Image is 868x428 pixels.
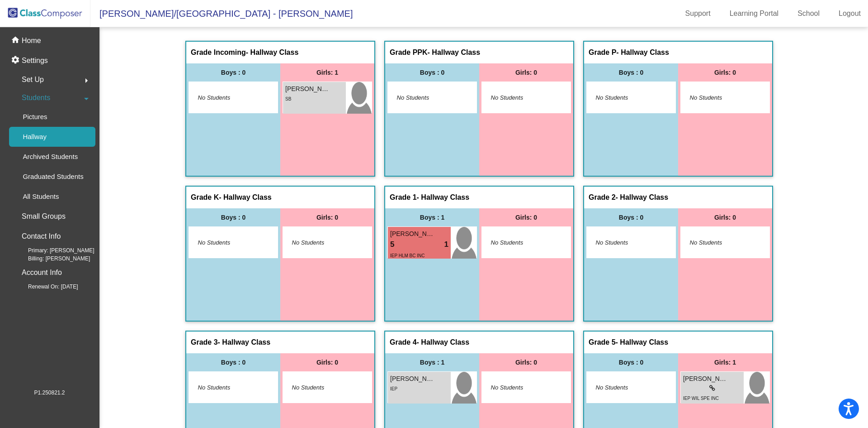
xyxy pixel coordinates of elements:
span: Renewal On: [DATE] [14,283,78,291]
span: - Hallway Class [616,48,669,57]
span: Set Up [22,73,44,86]
span: IEP HLM BC INC [390,253,425,258]
div: Girls: 0 [280,353,374,371]
span: - Hallway Class [417,193,470,202]
div: Girls: 1 [280,63,374,82]
span: No Students [198,383,255,392]
span: [PERSON_NAME] [683,374,728,384]
div: Boys : 0 [186,208,280,226]
div: Boys : 1 [385,208,479,226]
span: - Hallway Class [428,48,481,57]
span: No Students [491,238,547,247]
span: Grade P [589,48,616,57]
span: SB [285,96,291,101]
p: Graduated Students [23,171,83,182]
span: [PERSON_NAME] [390,229,435,239]
span: Grade 5 [589,338,616,347]
span: Grade 1 [390,193,417,202]
div: Girls: 0 [678,208,772,226]
a: Learning Portal [722,6,786,21]
p: Pictures [23,111,47,122]
div: Boys : 0 [385,63,479,82]
p: Archived Students [23,151,78,162]
span: No Students [596,93,652,102]
span: No Students [198,238,255,247]
span: No Students [491,93,547,102]
p: Hallway [23,131,47,142]
p: Small Groups [22,210,66,223]
div: Boys : 1 [385,353,479,371]
span: No Students [690,238,746,247]
p: Account Info [22,266,62,279]
div: Boys : 0 [186,353,280,371]
a: School [790,6,827,21]
span: - Hallway Class [246,48,299,57]
span: - Hallway Class [616,338,669,347]
span: No Students [198,93,255,102]
span: [PERSON_NAME]/[GEOGRAPHIC_DATA] - [PERSON_NAME] [90,6,353,21]
span: Grade 2 [589,193,616,202]
span: [PERSON_NAME] [390,374,435,384]
p: Contact Info [22,230,61,243]
div: Girls: 0 [479,208,573,226]
span: [PERSON_NAME] [285,84,330,94]
p: Settings [22,55,48,66]
span: 5 [390,239,394,250]
div: Girls: 1 [678,353,772,371]
a: Support [678,6,718,21]
span: Grade Incoming [191,48,246,57]
span: Grade K [191,193,219,202]
span: No Students [690,93,746,102]
div: Girls: 0 [678,63,772,82]
mat-icon: home [11,35,22,46]
span: 1 [444,239,448,250]
span: - Hallway Class [218,338,271,347]
span: Primary: [PERSON_NAME] [14,246,94,255]
span: No Students [292,238,349,247]
div: Boys : 0 [584,353,678,371]
div: Boys : 0 [584,63,678,82]
p: Home [22,35,41,46]
div: Boys : 0 [584,208,678,226]
p: All Students [23,191,59,202]
span: Grade 4 [390,338,417,347]
span: No Students [596,383,652,392]
div: Boys : 0 [186,63,280,82]
span: IEP [390,386,397,391]
span: Grade PPK [390,48,428,57]
div: Girls: 0 [479,63,573,82]
div: Girls: 0 [280,208,374,226]
mat-icon: arrow_right [81,75,92,86]
span: Grade 3 [191,338,218,347]
span: - Hallway Class [219,193,272,202]
span: Students [22,91,50,104]
span: - Hallway Class [616,193,669,202]
span: - Hallway Class [417,338,470,347]
div: Girls: 0 [479,353,573,371]
span: No Students [596,238,652,247]
span: Billing: [PERSON_NAME] [14,255,90,263]
span: IEP WIL SPE INC [683,396,719,401]
a: Logout [831,6,868,21]
span: No Students [292,383,349,392]
mat-icon: settings [11,55,22,66]
mat-icon: arrow_drop_down [81,93,92,104]
span: No Students [491,383,547,392]
span: No Students [397,93,453,102]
